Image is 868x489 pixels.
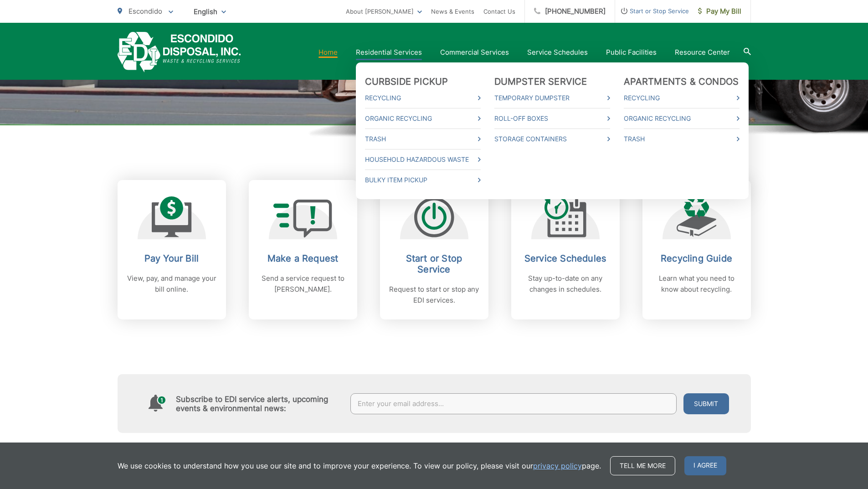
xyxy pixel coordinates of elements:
a: Commercial Services [440,47,509,58]
a: Trash [365,134,481,144]
h2: Pay Your Bill [127,253,217,264]
a: Contact Us [483,6,515,17]
a: Recycling [624,93,740,103]
a: Temporary Dumpster [494,93,610,103]
a: Service Schedules Stay up-to-date on any changes in schedules. [511,180,620,319]
a: Roll-Off Boxes [494,113,610,124]
h2: Make a Request [258,253,348,264]
span: I agree [684,456,726,475]
h4: Subscribe to EDI service alerts, upcoming events & environmental news: [176,395,342,413]
a: EDCD logo. Return to the homepage. [118,32,241,72]
p: Stay up-to-date on any changes in schedules. [520,273,611,295]
span: Pay My Bill [698,6,741,17]
a: Curbside Pickup [365,76,448,87]
h2: Start or Stop Service [389,253,479,275]
a: Storage Containers [494,134,610,144]
a: Organic Recycling [624,113,740,124]
a: Dumpster Service [494,76,587,87]
a: Recycling Guide Learn what you need to know about recycling. [642,180,751,319]
a: Tell me more [610,456,675,475]
a: Home [318,47,338,58]
span: Escondido [128,7,162,15]
p: Learn what you need to know about recycling. [652,273,742,295]
input: Enter your email address... [350,393,677,414]
a: Trash [624,134,740,144]
a: Public Facilities [606,47,657,58]
a: Bulky Item Pickup [365,175,481,185]
p: Request to start or stop any EDI services. [389,284,479,306]
span: English [187,4,233,20]
a: Residential Services [356,47,422,58]
a: privacy policy [533,460,582,471]
a: Service Schedules [527,47,588,58]
p: View, pay, and manage your bill online. [127,273,217,295]
a: About [PERSON_NAME] [346,6,422,17]
a: Pay Your Bill View, pay, and manage your bill online. [118,180,226,319]
p: We use cookies to understand how you use our site and to improve your experience. To view our pol... [118,460,601,471]
a: Make a Request Send a service request to [PERSON_NAME]. [249,180,357,319]
a: Organic Recycling [365,113,481,124]
a: Apartments & Condos [624,76,739,87]
p: Send a service request to [PERSON_NAME]. [258,273,348,295]
button: Submit [683,393,729,414]
a: News & Events [431,6,474,17]
a: Household Hazardous Waste [365,154,481,165]
a: Resource Center [675,47,730,58]
a: Recycling [365,93,481,103]
h2: Recycling Guide [652,253,742,264]
h2: Service Schedules [520,253,611,264]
